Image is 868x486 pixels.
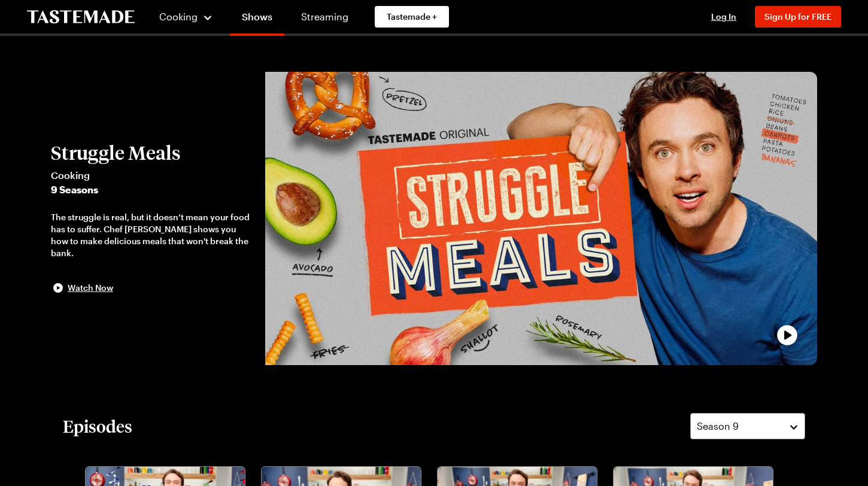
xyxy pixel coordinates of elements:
[51,142,253,163] h2: Struggle Meals
[697,419,739,433] span: Season 9
[375,6,449,28] a: Tastemade +
[265,72,817,365] button: play trailer
[700,11,748,23] button: Log In
[159,11,198,22] span: Cooking
[51,183,253,197] span: 9 Seasons
[265,72,817,365] img: Struggle Meals
[755,6,841,28] button: Sign Up for FREE
[764,11,831,22] span: Sign Up for FREE
[27,10,135,24] a: To Tastemade Home Page
[711,11,736,22] span: Log In
[230,2,284,36] a: Shows
[63,415,132,437] h2: Episodes
[51,142,253,295] button: Struggle MealsCooking9 SeasonsThe struggle is real, but it doesn’t mean your food has to suffer. ...
[159,2,213,31] button: Cooking
[51,211,253,259] div: The struggle is real, but it doesn’t mean your food has to suffer. Chef [PERSON_NAME] shows you h...
[387,11,437,23] span: Tastemade +
[690,413,805,439] button: Season 9
[68,282,113,294] span: Watch Now
[51,168,253,183] span: Cooking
